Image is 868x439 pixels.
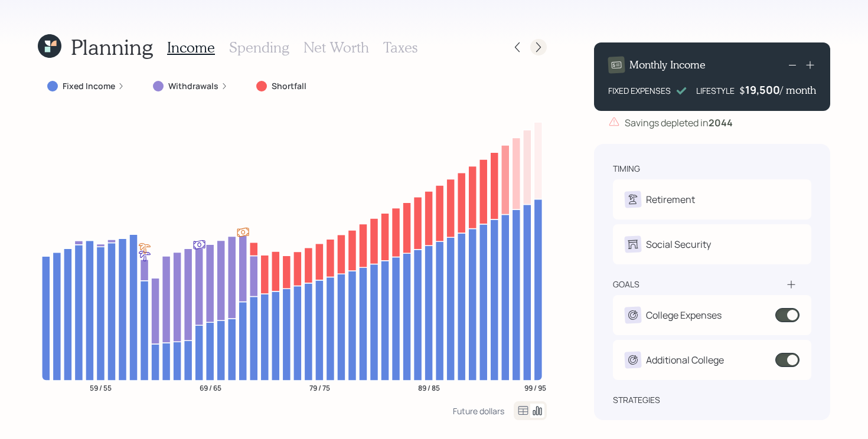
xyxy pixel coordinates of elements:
[745,83,780,97] div: 19,500
[646,237,711,251] div: Social Security
[709,116,733,129] b: 2044
[63,80,115,92] label: Fixed Income
[168,80,218,92] label: Withdrawals
[229,39,289,56] h3: Spending
[613,163,640,175] div: timing
[272,80,306,92] label: Shortfall
[453,405,504,417] div: Future dollars
[167,39,215,56] h3: Income
[524,382,546,392] tspan: 99 / 95
[625,116,733,130] div: Savings depleted in
[90,382,112,392] tspan: 59 / 55
[304,39,369,56] h3: Net Worth
[608,84,671,97] div: FIXED EXPENSES
[418,382,440,392] tspan: 89 / 85
[71,34,153,60] h1: Planning
[629,58,706,71] h4: Monthly Income
[200,382,221,392] tspan: 69 / 65
[739,84,745,97] h4: $
[646,192,695,207] div: Retirement
[780,84,816,97] h4: / month
[646,308,722,322] div: College Expenses
[613,394,660,406] div: strategies
[696,84,735,97] div: LIFESTYLE
[646,353,724,367] div: Additional College
[383,39,417,56] h3: Taxes
[309,382,330,392] tspan: 79 / 75
[613,279,639,290] div: goals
